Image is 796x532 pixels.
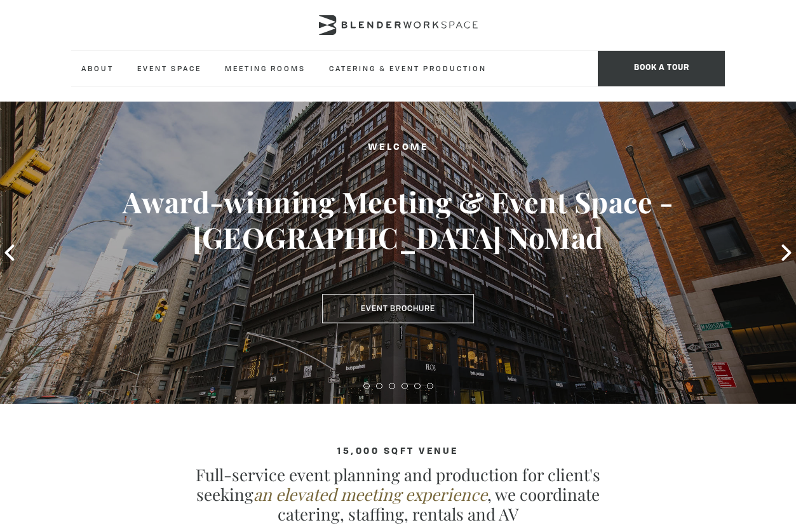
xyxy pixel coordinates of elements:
[598,51,725,86] span: Book a tour
[127,51,212,86] a: Event Space
[40,185,757,256] h3: Award-winning Meeting & Event Space - [GEOGRAPHIC_DATA] NoMad
[40,140,757,156] h2: Welcome
[319,51,497,86] a: Catering & Event Production
[322,294,474,323] a: Event Brochure
[71,446,725,456] h4: 15,000 sqft venue
[176,465,621,524] p: Full-service event planning and production for client's seeking , we coordinate catering, staffin...
[215,51,316,86] a: Meeting Rooms
[71,51,124,86] a: About
[253,483,487,505] em: an elevated meeting experience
